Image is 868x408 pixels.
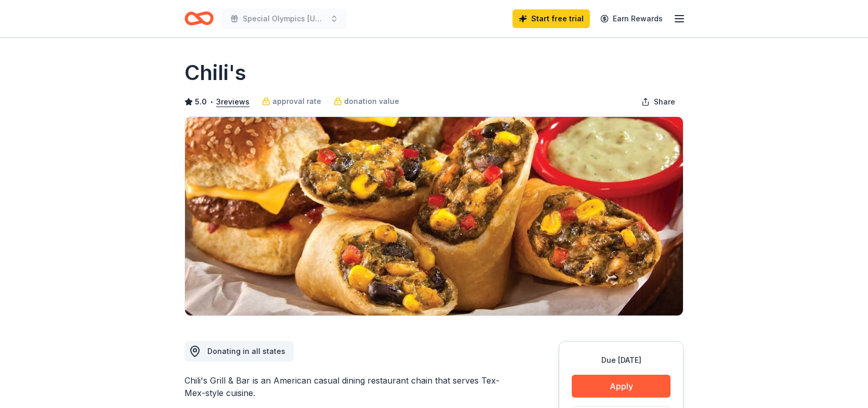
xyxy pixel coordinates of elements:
[185,374,509,399] div: Chili's Grill & Bar is an American casual dining restaurant chain that serves Tex-Mex-style cuisine.
[572,375,670,398] button: Apply
[185,6,214,31] a: Home
[243,12,326,25] span: Special Olympics [US_STATE] Trivia Night
[210,98,214,106] span: •
[594,9,669,28] a: Earn Rewards
[654,96,675,108] span: Share
[272,95,321,108] span: approval rate
[344,95,399,108] span: donation value
[207,347,285,356] span: Donating in all states
[185,117,683,315] img: Image for Chili's
[185,58,246,87] h1: Chili's
[216,96,249,108] button: 3reviews
[222,8,347,29] button: Special Olympics [US_STATE] Trivia Night
[572,354,670,366] div: Due [DATE]
[334,95,399,108] a: donation value
[512,9,590,28] a: Start free trial
[633,91,683,112] button: Share
[195,96,207,108] span: 5.0
[262,95,321,108] a: approval rate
